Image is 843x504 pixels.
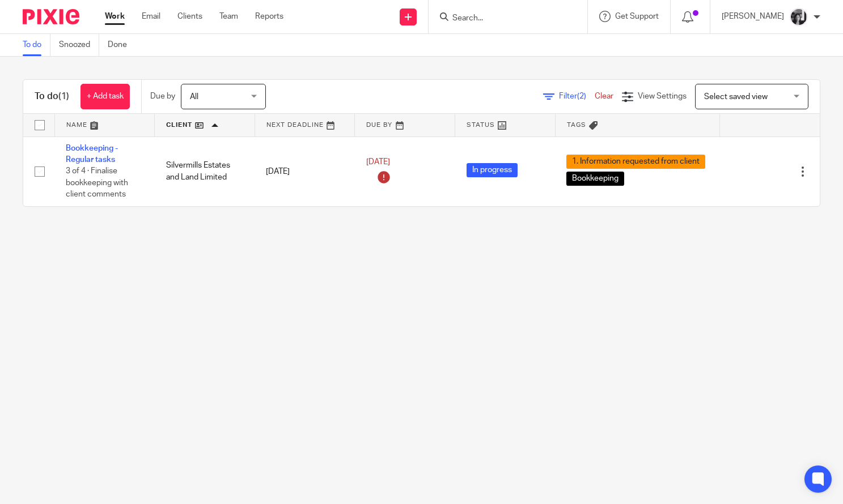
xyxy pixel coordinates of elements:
span: [DATE] [366,159,390,166]
a: To do [23,34,50,56]
td: [DATE] [255,136,355,206]
span: 3 of 4 · Finalise bookkeeping with client comments [66,167,128,198]
a: Clients [177,11,202,22]
a: Team [219,11,238,22]
span: View Settings [638,92,687,100]
img: IMG_7103.jpg [790,8,808,26]
p: [PERSON_NAME] [722,11,784,22]
a: + Add task [81,84,130,109]
span: Select saved view [704,93,768,101]
span: All [190,93,198,101]
span: Bookkeeping [566,172,624,186]
span: Get Support [615,12,659,20]
h1: To do [35,91,69,102]
p: Due by [150,91,175,102]
a: Clear [595,92,613,100]
input: Search [451,14,553,24]
span: 1. Information requested from client [566,155,705,169]
a: Email [142,11,160,22]
a: Done [108,34,135,56]
a: Reports [255,11,283,22]
span: Filter [559,92,595,100]
a: Work [105,11,125,22]
a: Bookkeeping - Regular tasks [66,144,118,164]
span: (2) [577,92,586,100]
span: (1) [58,92,69,101]
td: Silvermills Estates and Land Limited [155,136,255,206]
span: Tags [567,122,586,128]
span: In progress [467,163,518,177]
img: Pixie [23,9,79,24]
a: Snoozed [59,34,99,56]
